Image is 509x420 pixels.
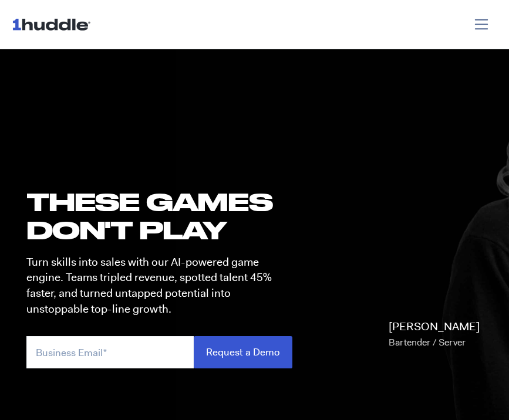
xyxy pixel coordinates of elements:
[466,13,498,36] button: Toggle navigation
[194,336,292,368] input: Request a Demo
[389,336,466,348] span: Bartender / Server
[26,188,305,244] h1: these GAMES DON'T PLAY
[26,336,194,368] input: Business Email*
[26,255,294,317] p: Turn skills into sales with our AI-powered game engine. Teams tripled revenue, spotted talent 45%...
[389,319,480,351] p: [PERSON_NAME]
[12,13,96,35] img: ...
